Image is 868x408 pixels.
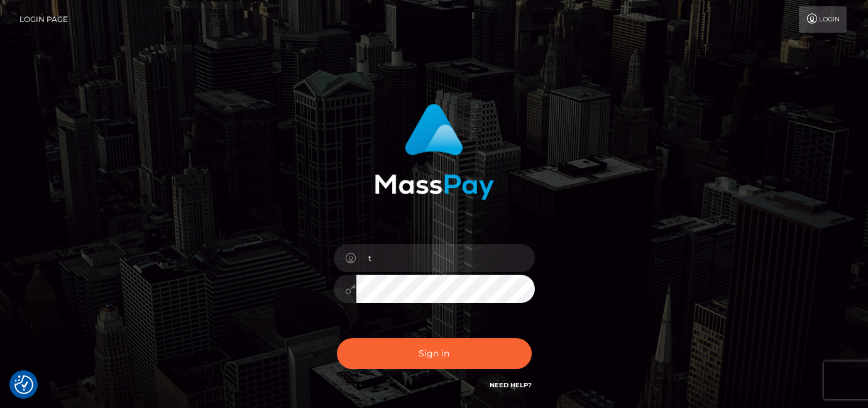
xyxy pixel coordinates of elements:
[19,6,68,33] a: Login Page
[799,6,847,33] a: Login
[337,338,532,369] button: Sign in
[14,375,33,394] img: Revisit consent button
[14,375,33,394] button: Consent Preferences
[356,244,535,272] input: Username...
[375,104,494,200] img: MassPay Login
[490,381,532,389] a: Need Help?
